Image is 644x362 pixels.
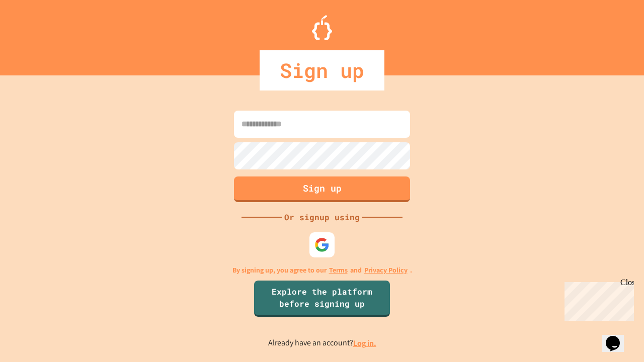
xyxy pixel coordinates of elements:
[234,176,410,202] button: Sign up
[314,237,330,252] img: google-icon.svg
[602,322,634,352] iframe: chat widget
[4,4,69,64] div: Chat with us now!Close
[329,265,348,276] a: Terms
[268,337,376,349] p: Already have an account?
[560,278,634,321] iframe: chat widget
[364,265,408,276] a: Privacy Policy
[232,265,412,276] p: By signing up, you agree to our and .
[260,50,384,90] div: Sign up
[353,338,376,348] a: Log in.
[312,15,332,40] img: Logo.svg
[282,211,362,223] div: Or signup using
[254,281,390,317] a: Explore the platform before signing up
